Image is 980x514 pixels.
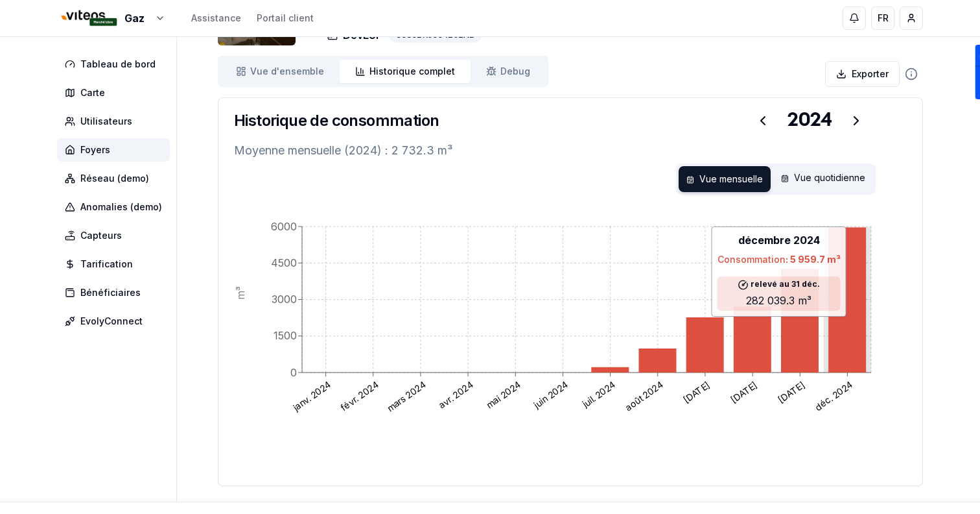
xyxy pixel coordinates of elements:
[271,220,297,233] tspan: 6000
[274,329,297,342] tspan: 1500
[57,110,175,133] a: Utilisateurs
[57,252,175,276] a: Tarification
[80,258,133,271] span: Tarification
[369,65,455,78] span: Historique complet
[623,379,665,413] text: août 2024
[500,65,530,78] span: Debug
[80,86,105,99] span: Carte
[787,109,832,132] div: 2024
[234,110,439,131] h3: Historique de consommation
[471,60,546,83] a: Debug
[220,60,340,83] a: Vue d'ensemble
[234,286,247,300] tspan: m³
[272,293,297,306] tspan: 3000
[290,366,297,379] tspan: 0
[80,58,156,71] span: Tableau de bord
[773,166,873,192] div: Vue quotidienne
[80,201,162,214] span: Anomalies (demo)
[271,256,297,269] tspan: 4500
[813,379,855,413] text: déc. 2024
[871,6,894,30] button: FR
[57,281,175,304] a: Bénéficiaires
[57,167,175,190] a: Réseau (demo)
[80,172,149,185] span: Réseau (demo)
[80,229,122,242] span: Capteurs
[257,12,314,25] a: Portail client
[825,61,900,87] button: Exporter
[681,379,712,406] text: [DATE]
[57,81,175,104] a: Carte
[57,138,175,162] a: Foyers
[57,53,175,76] a: Tableau de bord
[124,10,145,26] span: Gaz
[234,141,907,160] p: Moyenne mensuelle (2024) : 2 732.3 m³
[579,379,617,410] text: juil. 2024
[878,12,889,25] span: FR
[80,315,143,328] span: EvolyConnect
[80,286,141,299] span: Bénéficiaires
[191,12,241,25] a: Assistance
[57,1,119,32] img: Viteos - Gaz - ML Logo
[57,5,165,32] button: Gaz
[57,310,175,333] a: EvolyConnect
[80,143,110,156] span: Foyers
[250,65,324,78] span: Vue d'ensemble
[57,195,175,219] a: Anomalies (demo)
[679,166,771,192] div: Vue mensuelle
[340,60,471,83] a: Historique complet
[729,379,760,406] text: [DATE]
[776,379,807,406] text: [DATE]
[80,115,132,128] span: Utilisateurs
[57,224,175,247] a: Capteurs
